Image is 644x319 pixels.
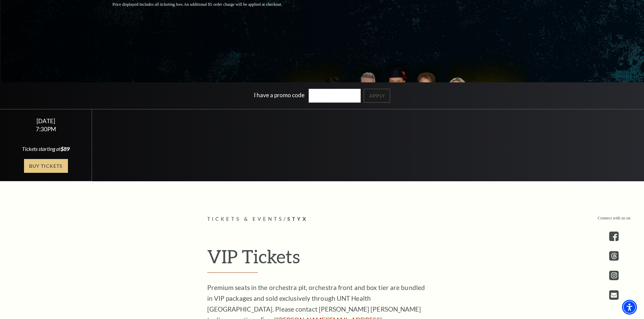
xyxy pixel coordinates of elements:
[287,216,308,222] span: Styx
[8,145,84,153] div: Tickets starting at
[24,159,68,173] a: Buy Tickets
[8,117,84,125] div: [DATE]
[61,145,70,152] span: $89
[113,1,299,8] p: Price displayed includes all ticketing fees.
[622,300,637,315] div: Accessibility Menu
[207,216,284,222] span: Tickets & Events
[207,245,437,273] h2: VIP Tickets
[184,2,282,7] span: An additional $5 order charge will be applied at checkout.
[254,91,305,99] label: I have a promo code
[207,215,437,223] p: /
[598,215,630,221] p: Connect with us on
[8,126,84,132] div: 7:30PM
